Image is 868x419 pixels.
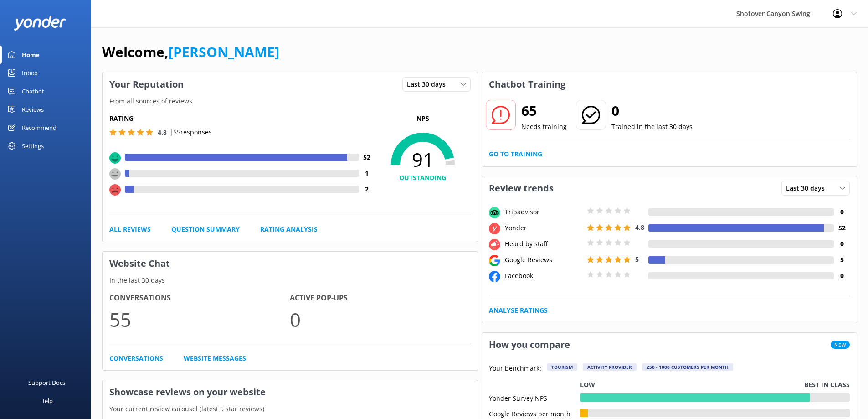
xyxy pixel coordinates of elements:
[359,152,375,162] h4: 52
[109,353,163,363] a: Conversations
[103,72,190,96] h3: Your Reputation
[290,304,470,335] p: 0
[22,64,38,82] div: Inbox
[489,149,542,159] a: Go to Training
[169,42,279,61] a: [PERSON_NAME]
[482,333,577,357] h3: How you compare
[109,304,290,335] p: 55
[611,100,693,122] h2: 0
[260,224,318,234] a: Rating Analysis
[22,137,44,155] div: Settings
[804,380,850,390] p: Best in class
[22,82,44,100] div: Chatbot
[22,46,40,64] div: Home
[103,380,478,404] h3: Showcase reviews on your website
[22,100,44,119] div: Reviews
[103,252,478,275] h3: Website Chat
[834,223,850,233] h4: 52
[482,176,560,200] h3: Review trends
[834,255,850,265] h4: 5
[547,363,577,371] div: Tourism
[503,271,585,281] div: Facebook
[359,168,375,178] h4: 1
[635,255,639,264] span: 5
[834,207,850,217] h4: 0
[184,353,246,363] a: Website Messages
[489,393,580,402] div: Yonder Survey NPS
[521,100,567,122] h2: 65
[375,114,471,124] p: NPS
[22,119,56,137] div: Recommend
[290,292,470,304] h4: Active Pop-ups
[583,363,637,371] div: Activity Provider
[642,363,733,371] div: 250 - 1000 customers per month
[171,224,240,234] a: Question Summary
[109,114,375,124] h5: Rating
[407,79,451,89] span: Last 30 days
[14,16,66,31] img: yonder-white-logo.png
[503,239,585,249] div: Heard by staff
[103,275,478,285] p: In the last 30 days
[489,409,580,417] div: Google Reviews per month
[103,404,478,414] p: Your current review carousel (latest 5 star reviews)
[521,122,567,132] p: Needs training
[831,341,850,349] span: New
[109,224,151,234] a: All Reviews
[503,207,585,217] div: Tripadvisor
[102,41,279,63] h1: Welcome,
[834,271,850,281] h4: 0
[375,148,471,171] span: 91
[109,292,290,304] h4: Conversations
[503,255,585,265] div: Google Reviews
[503,223,585,233] div: Yonder
[40,392,53,410] div: Help
[489,305,548,316] a: Analyse Ratings
[375,173,471,183] h4: OUTSTANDING
[834,239,850,249] h4: 0
[28,373,65,392] div: Support Docs
[103,96,478,106] p: From all sources of reviews
[635,223,644,232] span: 4.8
[580,380,595,390] p: Low
[611,122,693,132] p: Trained in the last 30 days
[489,363,541,374] p: Your benchmark:
[158,128,167,137] span: 4.8
[482,72,572,96] h3: Chatbot Training
[169,127,212,137] p: | 55 responses
[786,183,830,193] span: Last 30 days
[359,184,375,194] h4: 2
